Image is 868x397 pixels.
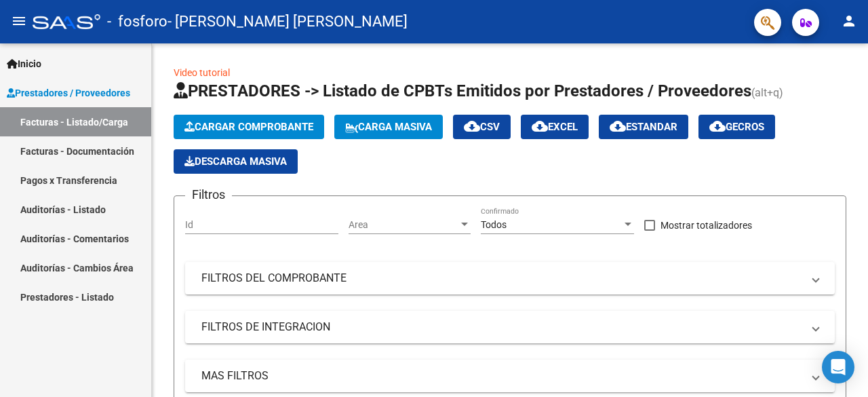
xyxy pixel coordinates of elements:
mat-icon: person [841,13,857,29]
mat-icon: cloud_download [464,118,480,134]
mat-expansion-panel-header: MAS FILTROS [185,360,835,392]
app-download-masive: Descarga masiva de comprobantes (adjuntos) [174,149,298,174]
span: Inicio [7,56,41,71]
div: Open Intercom Messenger [822,351,854,383]
button: CSV [453,115,511,139]
span: CSV [464,121,500,133]
button: EXCEL [521,115,589,139]
mat-expansion-panel-header: FILTROS DE INTEGRACION [185,311,835,343]
mat-panel-title: FILTROS DEL COMPROBANTE [201,271,802,286]
mat-icon: cloud_download [610,118,626,134]
mat-panel-title: MAS FILTROS [201,368,802,383]
mat-icon: menu [11,13,27,29]
mat-icon: cloud_download [532,118,548,134]
span: - fosforo [107,7,167,37]
button: Carga Masiva [334,115,443,139]
span: (alt+q) [751,86,783,99]
button: Descarga Masiva [174,149,298,174]
a: Video tutorial [174,67,230,78]
button: Gecros [698,115,775,139]
h3: Filtros [185,185,232,204]
mat-panel-title: FILTROS DE INTEGRACION [201,320,802,335]
span: Carga Masiva [345,121,432,133]
button: Cargar Comprobante [174,115,324,139]
span: Descarga Masiva [184,155,287,168]
mat-expansion-panel-header: FILTROS DEL COMPROBANTE [185,262,835,295]
span: Prestadores / Proveedores [7,86,130,100]
span: PRESTADORES -> Listado de CPBTs Emitidos por Prestadores / Proveedores [174,81,751,100]
button: Estandar [599,115,688,139]
span: Todos [481,219,507,230]
span: EXCEL [532,121,578,133]
mat-icon: cloud_download [709,118,726,134]
span: Area [349,219,458,231]
span: Mostrar totalizadores [660,217,752,233]
span: Gecros [709,121,764,133]
span: Cargar Comprobante [184,121,313,133]
span: - [PERSON_NAME] [PERSON_NAME] [167,7,408,37]
span: Estandar [610,121,677,133]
